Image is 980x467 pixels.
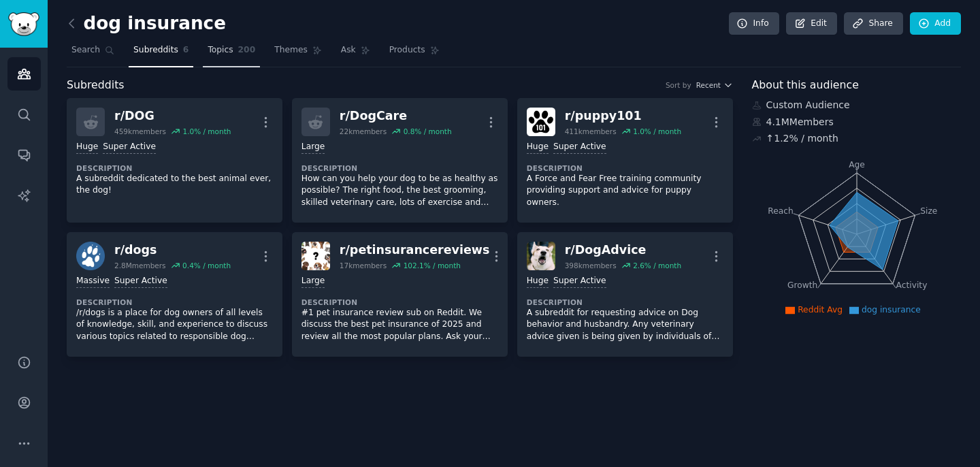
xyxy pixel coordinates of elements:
[114,242,231,259] div: r/ dogs
[752,77,859,94] span: About this audience
[292,98,508,223] a: r/DogCare22kmembers0.8% / monthLargeDescriptionHow can you help your dog to be as healthy as poss...
[76,307,273,343] p: /r/dogs is a place for dog owners of all levels of knowledge, skill, and experience to discuss va...
[527,141,549,154] div: Huge
[404,261,461,270] div: 102.1 % / month
[633,127,681,136] div: 1.0 % / month
[666,80,691,90] div: Sort by
[182,127,231,136] div: 1.0 % / month
[696,80,733,90] button: Recent
[527,108,555,136] img: puppy101
[341,44,356,57] span: Ask
[292,232,508,357] a: petinsurancereviewsr/petinsurancereviews17kmembers102.1% / monthLargeDescription#1 pet insurance ...
[301,173,498,209] p: How can you help your dog to be as healthy as possible? The right food, the best grooming, skille...
[565,242,681,259] div: r/ DogAdvice
[752,98,962,112] div: Custom Audience
[786,12,837,35] a: Edit
[862,305,921,315] span: dog insurance
[114,275,167,288] div: Super Active
[768,206,794,215] tspan: Reach
[527,297,723,307] dt: Description
[183,44,189,57] span: 6
[565,127,617,136] div: 411k members
[67,98,282,223] a: r/DOG459kmembers1.0% / monthHugeSuper ActiveDescriptionA subreddit dedicated to the best animal e...
[67,232,282,357] a: dogsr/dogs2.8Mmembers0.4% / monthMassiveSuper ActiveDescription/r/dogs is a place for dog owners ...
[182,261,231,270] div: 0.4 % / month
[787,280,817,290] tspan: Growth
[849,160,865,170] tspan: Age
[385,39,444,67] a: Products
[798,305,843,315] span: Reddit Avg
[301,275,325,288] div: Large
[517,232,733,357] a: DogAdvicer/DogAdvice398kmembers2.6% / monthHugeSuper ActiveDescriptionA subreddit for requesting ...
[844,12,902,35] a: Share
[67,77,125,94] span: Subreddits
[301,141,325,154] div: Large
[301,297,498,307] dt: Description
[527,173,723,209] p: A Force and Fear Free training community providing support and advice for puppy owners.
[340,108,452,125] div: r/ DogCare
[553,275,606,288] div: Super Active
[527,275,549,288] div: Huge
[114,261,166,270] div: 2.8M members
[565,108,681,125] div: r/ puppy101
[301,242,330,270] img: petinsurancereviews
[208,44,233,57] span: Topics
[404,127,452,136] div: 0.8 % / month
[336,39,375,67] a: Ask
[565,261,617,270] div: 398k members
[76,242,105,270] img: dogs
[696,80,721,90] span: Recent
[76,297,273,307] dt: Description
[114,108,231,125] div: r/ DOG
[76,275,110,288] div: Massive
[238,44,256,57] span: 200
[274,44,308,57] span: Themes
[553,141,606,154] div: Super Active
[67,13,226,35] h2: dog insurance
[129,39,193,67] a: Subreddits6
[269,39,327,67] a: Themes
[8,12,39,36] img: GummySearch logo
[527,307,723,343] p: A subreddit for requesting advice on Dog behavior and husbandry. Any veterinary advice given is b...
[389,44,425,57] span: Products
[766,131,838,146] div: ↑ 1.2 % / month
[114,127,166,136] div: 459k members
[340,242,490,259] div: r/ petinsurancereviews
[76,163,273,173] dt: Description
[76,141,98,154] div: Huge
[203,39,260,67] a: Topics200
[920,206,937,215] tspan: Size
[133,44,178,57] span: Subreddits
[633,261,681,270] div: 2.6 % / month
[340,261,387,270] div: 17k members
[752,115,962,129] div: 4.1M Members
[301,163,498,173] dt: Description
[103,141,156,154] div: Super Active
[910,12,961,35] a: Add
[517,98,733,223] a: puppy101r/puppy101411kmembers1.0% / monthHugeSuper ActiveDescriptionA Force and Fear Free trainin...
[527,242,555,270] img: DogAdvice
[301,307,498,343] p: #1 pet insurance review sub on Reddit. We discuss the best pet insurance of 2025 and review all t...
[67,39,119,67] a: Search
[340,127,387,136] div: 22k members
[729,12,779,35] a: Info
[76,173,273,197] p: A subreddit dedicated to the best animal ever, the dog!
[71,44,100,57] span: Search
[896,280,927,290] tspan: Activity
[527,163,723,173] dt: Description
